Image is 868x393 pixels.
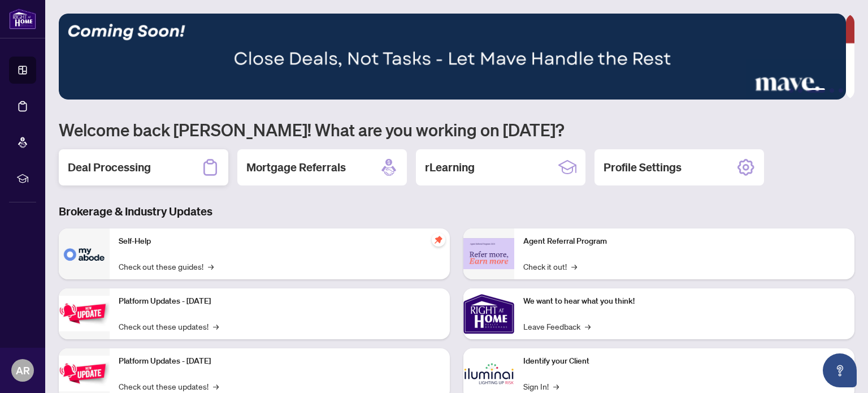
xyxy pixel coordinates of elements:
[119,260,214,273] a: Check out these guides!→
[119,235,441,248] p: Self-Help
[119,380,219,392] a: Check out these updates!→
[59,14,846,100] img: Slide 2
[16,362,30,378] span: AR
[839,88,843,93] button: 5
[119,295,441,308] p: Platform Updates - [DATE]
[432,233,445,247] span: pushpin
[789,88,793,93] button: 1
[604,159,682,175] h2: Profile Settings
[798,88,802,93] button: 2
[59,356,110,391] img: Platform Updates - July 8, 2025
[553,380,559,392] span: →
[119,355,441,368] p: Platform Updates - [DATE]
[246,159,346,175] h2: Mortgage Referrals
[823,353,857,387] button: Open asap
[523,260,577,273] a: Check it out!→
[59,119,854,140] h1: Welcome back [PERSON_NAME]! What are you working on [DATE]?
[463,238,514,269] img: Agent Referral Program
[523,380,559,392] a: Sign In!→
[59,228,110,279] img: Self-Help
[68,159,151,175] h2: Deal Processing
[208,260,214,273] span: →
[463,288,514,339] img: We want to hear what you think!
[523,295,845,308] p: We want to hear what you think!
[213,320,219,332] span: →
[119,320,219,332] a: Check out these updates!→
[523,320,591,332] a: Leave Feedback→
[523,355,845,368] p: Identify your Client
[830,88,834,93] button: 4
[523,235,845,248] p: Agent Referral Program
[59,204,854,219] h3: Brokerage & Industry Updates
[9,8,36,29] img: logo
[585,320,591,332] span: →
[59,296,110,331] img: Platform Updates - July 21, 2025
[425,159,475,175] h2: rLearning
[571,260,577,273] span: →
[213,380,219,392] span: →
[807,88,825,93] button: 3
